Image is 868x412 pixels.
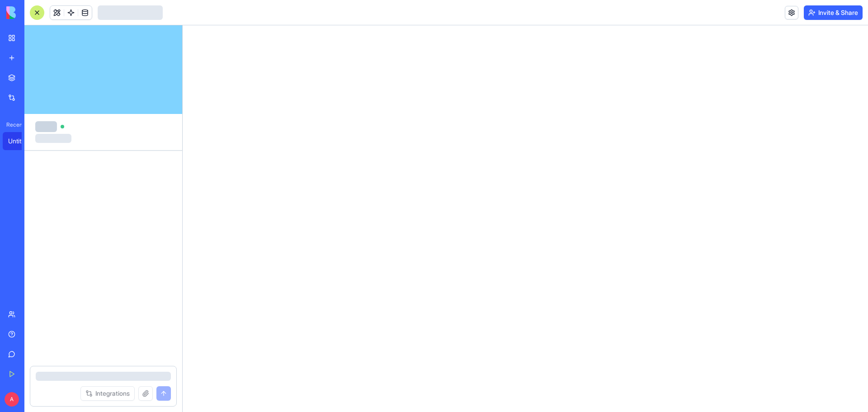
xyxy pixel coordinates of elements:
[3,132,39,150] a: Untitled App
[804,5,863,20] button: Invite & Share
[6,6,62,19] img: logo
[8,137,33,146] div: Untitled App
[3,121,22,128] span: Recent
[5,392,19,407] span: A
